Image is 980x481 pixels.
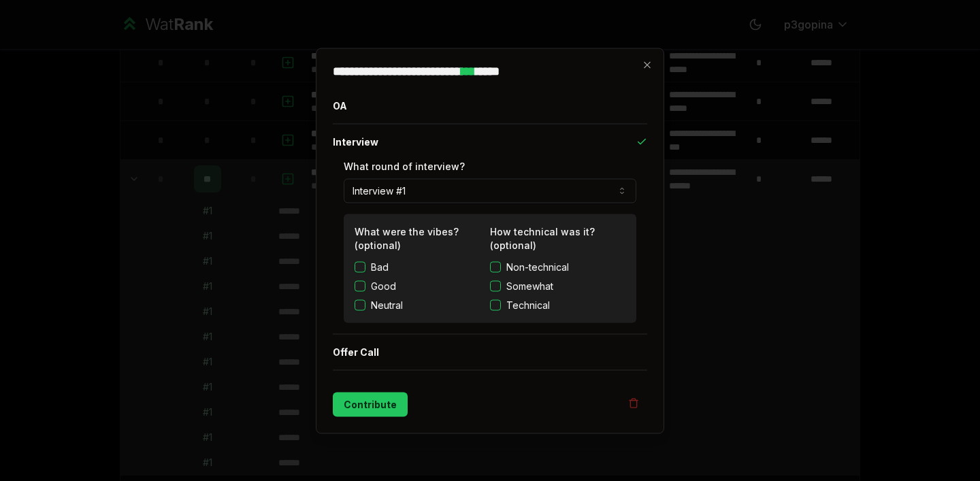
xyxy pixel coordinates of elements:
button: Offer Call [333,334,647,369]
button: Technical [490,299,501,310]
span: Somewhat [506,279,553,293]
label: What were the vibes? (optional) [355,225,459,250]
button: OA [333,88,647,123]
label: Good [371,279,396,293]
label: What round of interview? [344,160,465,171]
button: Contribute [333,392,408,416]
span: Technical [506,298,550,312]
div: Interview [333,159,647,333]
button: Non-technical [490,261,501,272]
label: How technical was it? (optional) [490,225,595,250]
button: Somewhat [490,280,501,291]
span: Non-technical [506,260,569,273]
label: Neutral [371,298,403,312]
label: Bad [371,260,389,273]
button: Interview [333,124,647,159]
